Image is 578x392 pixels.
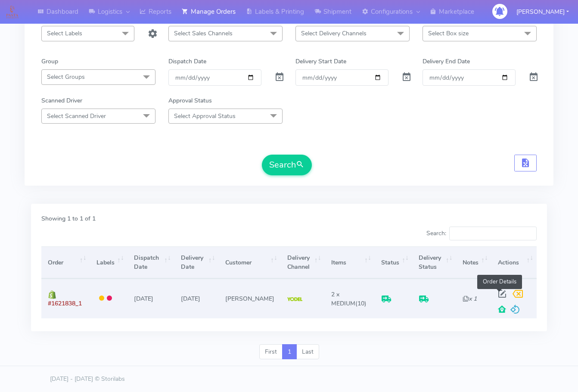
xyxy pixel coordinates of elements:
[48,299,82,308] span: #1621838_1
[127,279,174,318] td: [DATE]
[426,227,537,240] label: Search:
[510,3,575,21] button: [PERSON_NAME]
[218,246,280,279] th: Customer: activate to sort column ascending
[168,57,206,66] label: Dispatch Date
[218,279,280,318] td: [PERSON_NAME]
[174,29,233,37] span: Select Sales Channels
[262,155,312,175] button: Search
[90,246,127,279] th: Labels: activate to sort column ascending
[456,246,491,279] th: Notes: activate to sort column ascending
[168,96,212,105] label: Approval Status
[41,57,58,66] label: Group
[282,344,297,360] a: 1
[127,246,174,279] th: Dispatch Date: activate to sort column ascending
[174,246,219,279] th: Delivery Date: activate to sort column ascending
[463,295,477,303] i: x 1
[375,246,412,279] th: Status: activate to sort column ascending
[331,290,367,308] span: (10)
[491,246,537,279] th: Actions: activate to sort column ascending
[301,29,367,37] span: Select Delivery Channels
[412,246,456,279] th: Delivery Status: activate to sort column ascending
[47,29,82,37] span: Select Labels
[325,246,375,279] th: Items: activate to sort column ascending
[41,246,90,279] th: Order: activate to sort column ascending
[449,227,537,240] input: Search:
[287,297,302,302] img: Yodel
[423,57,470,66] label: Delivery End Date
[174,112,236,120] span: Select Approval Status
[281,246,325,279] th: Delivery Channel: activate to sort column ascending
[428,29,469,37] span: Select Box size
[47,112,106,120] span: Select Scanned Driver
[48,290,56,299] img: shopify.png
[174,279,219,318] td: [DATE]
[331,290,355,308] span: 2 x MEDIUM
[47,73,85,81] span: Select Groups
[41,214,96,223] label: Showing 1 to 1 of 1
[41,96,82,105] label: Scanned Driver
[295,57,346,66] label: Delivery Start Date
